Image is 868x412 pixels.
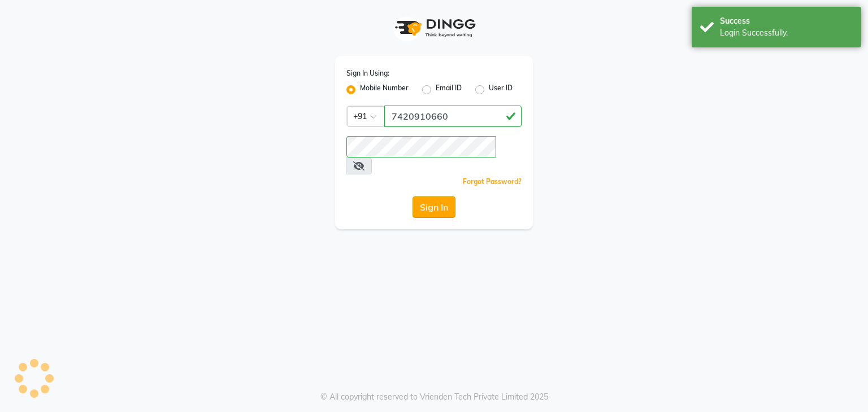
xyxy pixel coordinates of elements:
input: Username [346,136,496,157]
label: Sign In Using: [346,68,389,78]
label: Mobile Number [360,83,409,97]
div: Success [720,15,853,27]
button: Sign In [413,196,455,218]
label: User ID [489,83,513,97]
a: Forgot Password? [463,177,522,186]
img: logo1.svg [389,11,479,45]
input: Username [384,106,522,127]
div: Login Successfully. [720,27,853,39]
label: Email ID [436,83,462,97]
